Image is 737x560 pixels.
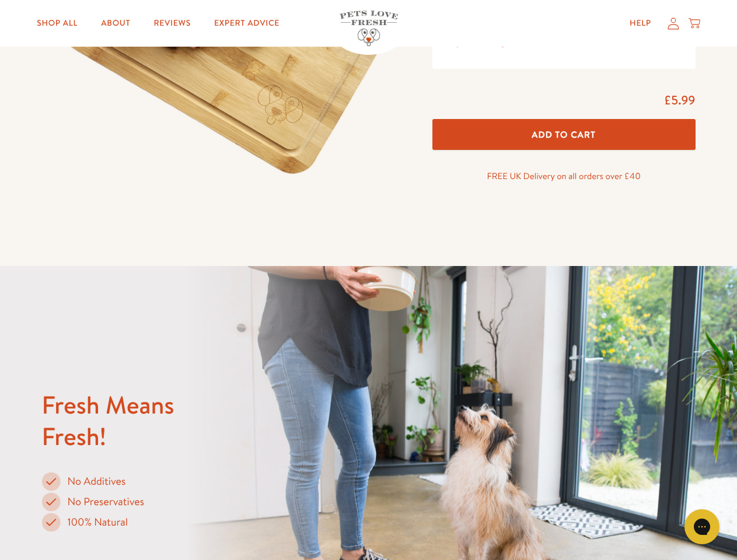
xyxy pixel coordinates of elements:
h2: Fresh Means Fresh! [42,389,260,453]
span: £5.99 [664,92,696,108]
a: Reviews [144,12,200,35]
button: Add To Cart [432,119,696,150]
img: Pets Love Fresh [340,10,398,46]
p: FREE UK Delivery on all orders over £40 [432,169,696,184]
li: 100% Natural [42,512,260,533]
li: No Preservatives [42,492,260,512]
iframe: Gorgias live chat messenger [679,505,725,548]
a: Help [620,12,661,35]
a: Shop All [27,12,87,35]
span: Add To Cart [532,128,596,141]
li: No Additives [42,471,260,492]
a: About [92,12,139,35]
a: Expert Advice [205,12,289,35]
